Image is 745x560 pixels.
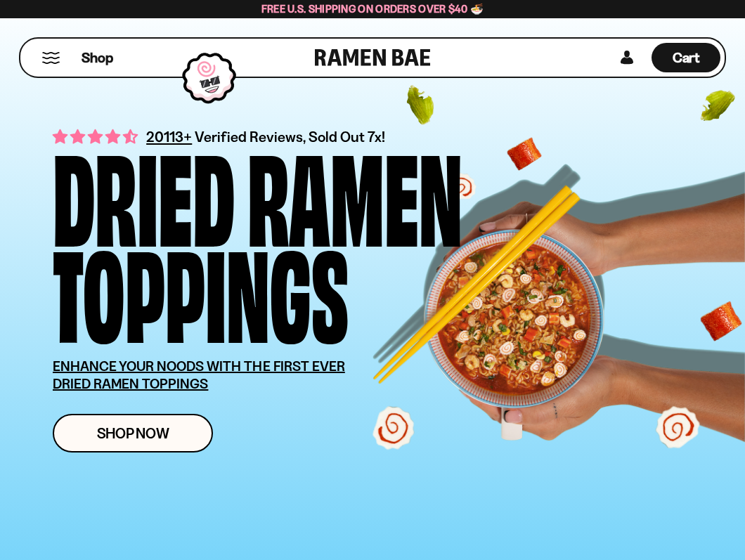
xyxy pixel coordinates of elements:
a: Shop [82,43,113,72]
a: Cart [652,39,720,77]
div: Ramen [247,144,462,240]
span: Shop Now [97,426,169,441]
span: Shop [82,48,113,67]
span: Free U.S. Shipping on Orders over $40 🍜 [261,2,484,15]
div: Dried [53,144,235,240]
button: Mobile Menu Trigger [41,52,60,64]
div: Toppings [53,240,349,337]
u: ENHANCE YOUR NOODS WITH THE FIRST EVER DRIED RAMEN TOPPINGS [53,358,345,392]
a: Shop Now [53,414,213,452]
span: Cart [673,49,700,66]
